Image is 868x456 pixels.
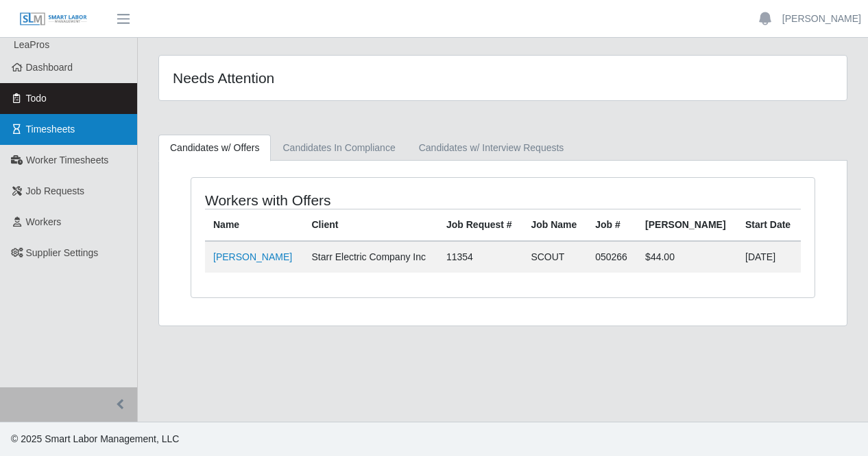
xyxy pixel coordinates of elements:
[304,241,438,273] td: Starr Electric Company Inc
[438,241,522,273] td: 11354
[637,241,737,273] td: $44.00
[407,135,576,161] a: Candidates w/ Interview Requests
[26,124,75,135] span: Timesheets
[205,192,442,209] h4: Workers with Offers
[213,251,292,262] a: [PERSON_NAME]
[26,216,62,227] span: Workers
[158,135,271,161] a: Candidates w/ Offers
[737,241,801,273] td: [DATE]
[26,93,47,104] span: Todo
[14,39,49,50] span: LeaPros
[304,209,438,242] th: Client
[173,69,436,87] h4: Needs Attention
[26,247,99,258] span: Supplier Settings
[26,185,85,196] span: Job Requests
[438,209,522,242] th: Job Request #
[637,209,737,242] th: [PERSON_NAME]
[737,209,801,242] th: Start Date
[782,12,861,26] a: [PERSON_NAME]
[26,62,73,73] span: Dashboard
[205,209,304,242] th: Name
[26,155,108,166] span: Worker Timesheets
[587,209,637,242] th: Job #
[11,433,179,444] span: © 2025 Smart Labor Management, LLC
[271,135,407,161] a: Candidates In Compliance
[522,241,587,273] td: SCOUT
[522,209,587,242] th: Job Name
[587,241,637,273] td: 050266
[19,12,88,27] img: SLM Logo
